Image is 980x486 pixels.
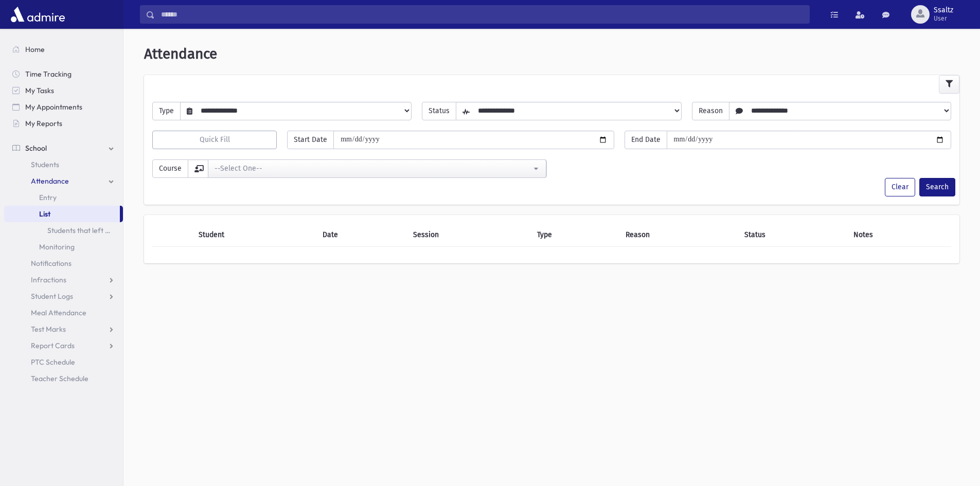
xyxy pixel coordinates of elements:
[531,223,620,247] th: Type
[4,354,123,370] a: PTC Schedule
[625,131,667,149] span: End Date
[885,178,915,196] button: Clear
[25,45,45,54] span: Home
[25,119,62,128] span: My Reports
[31,374,88,383] span: Teacher Schedule
[934,14,953,23] span: User
[31,160,59,169] span: Students
[422,102,456,120] span: Status
[208,159,546,178] button: --Select One--
[31,275,66,284] span: Infractions
[738,223,847,247] th: Status
[4,304,123,321] a: Meal Attendance
[155,5,809,24] input: Search
[152,131,277,149] button: Quick Fill
[919,178,955,196] button: Search
[25,86,54,95] span: My Tasks
[4,41,123,58] a: Home
[407,223,531,247] th: Session
[31,357,75,367] span: PTC Schedule
[287,131,334,149] span: Start Date
[144,45,217,62] span: Attendance
[31,341,75,350] span: Report Cards
[4,206,120,222] a: List
[4,239,123,255] a: Monitoring
[619,223,738,247] th: Reason
[847,223,951,247] th: Notes
[4,337,123,354] a: Report Cards
[25,69,72,79] span: Time Tracking
[25,143,47,153] span: School
[692,102,729,120] span: Reason
[4,156,123,173] a: Students
[31,325,66,334] span: Test Marks
[4,140,123,156] a: School
[39,209,50,219] span: List
[25,102,82,112] span: My Appointments
[8,4,67,25] img: AdmirePro
[4,189,123,206] a: Entry
[4,321,123,337] a: Test Marks
[4,173,123,189] a: Attendance
[192,223,316,247] th: Student
[200,135,230,144] span: Quick Fill
[4,99,123,115] a: My Appointments
[215,163,531,174] div: --Select One--
[39,242,75,251] span: Monitoring
[4,272,123,288] a: Infractions
[4,370,123,387] a: Teacher Schedule
[4,82,123,99] a: My Tasks
[4,222,123,239] a: Students that left early [DATE]
[4,255,123,272] a: Notifications
[31,292,73,301] span: Student Logs
[39,193,57,202] span: Entry
[316,223,407,247] th: Date
[152,102,181,120] span: Type
[31,176,69,186] span: Attendance
[4,66,123,82] a: Time Tracking
[4,115,123,132] a: My Reports
[152,159,188,178] span: Course
[4,288,123,304] a: Student Logs
[934,6,953,14] span: Ssaltz
[31,259,72,268] span: Notifications
[31,308,86,317] span: Meal Attendance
